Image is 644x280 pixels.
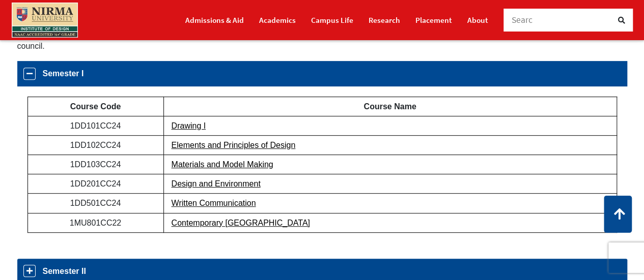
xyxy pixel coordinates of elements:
a: Elements and Principles of Design [172,141,296,149]
a: About [467,11,488,29]
td: 1DD201CC24 [27,174,163,194]
a: Campus Life [311,11,353,29]
a: Written Communication [172,199,256,207]
a: Design and Environment [172,179,261,188]
td: 1MU801CC22 [27,213,163,232]
td: Course Code [27,97,163,116]
td: 1DD101CC24 [27,116,163,135]
a: Academics [259,11,296,29]
a: Research [369,11,400,29]
span: Searc [512,14,533,25]
td: 1DD501CC24 [27,194,163,213]
a: Materials and Model Making [172,160,273,169]
td: 1DD102CC24 [27,135,163,154]
td: Course Name [163,97,617,116]
a: Admissions & Aid [185,11,244,29]
a: Semester I [17,61,627,86]
td: 1DD103CC24 [27,155,163,174]
a: Placement [415,11,452,29]
a: Contemporary [GEOGRAPHIC_DATA] [172,219,310,227]
img: main_logo [12,3,78,38]
a: Drawing I [172,121,206,130]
